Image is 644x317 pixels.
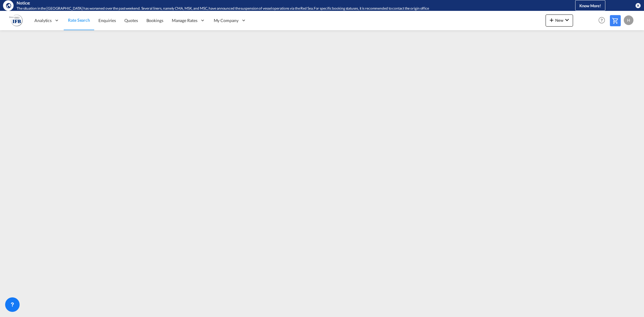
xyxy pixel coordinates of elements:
[172,18,197,24] span: Manage Rates
[210,11,251,30] div: My Company
[546,14,573,27] button: icon-plus 400-fgNewicon-chevron-down
[563,16,571,24] md-icon: icon-chevron-down
[30,11,64,30] div: Analytics
[635,2,641,8] button: icon-close-circle
[64,11,94,30] a: Rate Search
[34,18,52,24] span: Analytics
[168,11,210,30] div: Manage Rates
[68,18,90,23] span: Rate Search
[146,18,163,23] span: Bookings
[9,14,23,27] img: b628ab10256c11eeb52753acbc15d091.png
[17,6,545,11] div: The situation in the Red Sea has worsened over the past weekend. Several liners, namely CMA, MSK,...
[142,11,168,30] a: Bookings
[94,11,120,30] a: Enquiries
[124,18,138,23] span: Quotes
[548,16,555,24] md-icon: icon-plus 400-fg
[624,15,633,25] div: H
[120,11,142,30] a: Quotes
[5,2,11,8] md-icon: icon-earth
[579,3,601,8] span: Know More!
[548,18,571,23] span: New
[597,15,610,26] div: Help
[214,18,239,24] span: My Company
[98,18,116,23] span: Enquiries
[597,15,607,25] span: Help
